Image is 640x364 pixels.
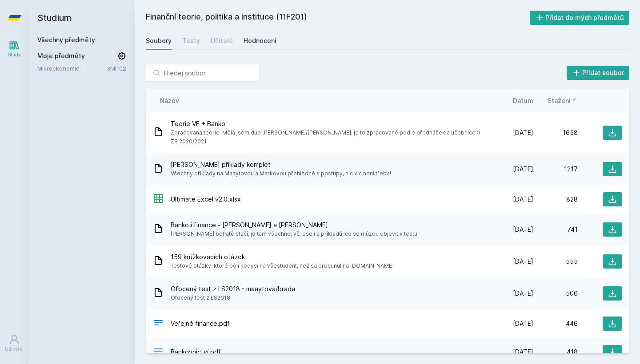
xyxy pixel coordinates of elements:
[182,32,200,50] a: Testy
[533,257,578,266] div: 555
[567,66,630,80] button: Přidat soubor
[37,64,107,73] a: Mikroekonomie I
[533,225,578,234] div: 741
[548,96,571,105] span: Stažení
[211,32,233,50] a: Učitelé
[153,317,164,330] div: PDF
[2,330,27,357] a: Uživatel
[37,51,85,60] span: Moje předměty
[153,346,164,359] div: PDF
[146,36,172,45] div: Soubory
[146,11,530,25] h2: Finanční teorie, politika a instituce (11F201)
[513,96,533,105] button: Datum
[171,221,417,229] span: Banko i finance - [PERSON_NAME] a [PERSON_NAME]
[548,96,578,105] button: Stažení
[513,225,533,234] span: [DATE]
[533,319,578,328] div: 446
[513,319,533,328] span: [DATE]
[244,36,276,45] div: Hodnocení
[153,193,164,206] div: XLSX
[146,64,260,82] input: Hledej soubor
[244,32,276,50] a: Hodnocení
[171,119,485,128] span: Teorie VF + Banko
[533,289,578,298] div: 506
[513,195,533,204] span: [DATE]
[171,293,295,302] span: Ofocený test z LS2018
[171,261,394,270] span: Testové otázky, ktoré boli kedysi na všestudent, než sa presunul na [DOMAIN_NAME]
[171,285,295,293] span: Ofocený test z LS2018 - maaytova/brada
[533,128,578,137] div: 1658
[171,160,391,169] span: [PERSON_NAME] příklady komplet
[513,289,533,298] span: [DATE]
[513,348,533,356] span: [DATE]
[171,319,230,328] span: Veřejné finance.pdf
[5,346,24,352] div: Uživatel
[513,257,533,266] span: [DATE]
[171,128,485,146] span: Zpracovaná teorie. Měla jsem duo [PERSON_NAME]/[PERSON_NAME], je to zpracované podle přednášek a ...
[530,11,630,25] button: Přidat do mých předmětů
[8,51,21,58] div: Study
[171,169,391,178] span: Všechny příklady na Maaytovou a Markovou přehledně s postupy, nic víc není třeba!
[513,128,533,137] span: [DATE]
[171,229,417,238] span: [PERSON_NAME] bohatě stačí, je tam všechno, vč. esejí a příkladů, co se můžou objevit v testu
[107,65,126,72] a: 3MI102
[160,96,179,105] button: Název
[513,165,533,174] span: [DATE]
[146,32,172,50] a: Soubory
[2,36,27,63] a: Study
[182,36,200,45] div: Testy
[533,165,578,174] div: 1217
[533,195,578,204] div: 828
[211,36,233,45] div: Učitelé
[37,36,95,44] a: Všechny předměty
[533,348,578,356] div: 418
[171,348,221,356] span: Bankovnictví.pdf
[171,253,394,261] span: 159 krúžkovacích otázok
[171,195,241,204] span: Ultimate Excel v2.0.xlsx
